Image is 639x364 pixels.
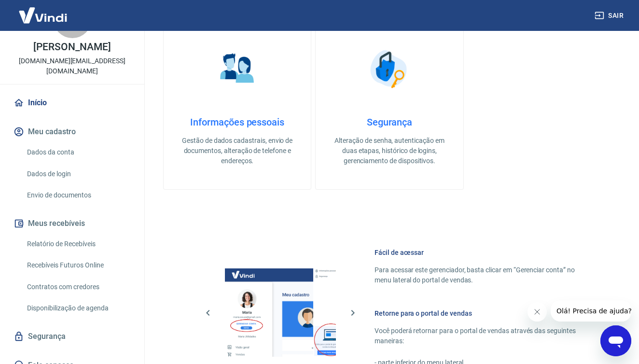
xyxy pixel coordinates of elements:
p: Alteração de senha, autenticação em duas etapas, histórico de logins, gerenciamento de dispositivos. [331,136,447,166]
h6: Retorne para o portal de vendas [375,308,593,318]
img: Imagem da dashboard mostrando o botão de gerenciar conta na sidebar no lado esquerdo [225,268,313,357]
button: Sair [593,7,627,25]
a: Disponibilização de agenda [23,298,133,318]
a: SegurançaSegurançaAlteração de senha, autenticação em duas etapas, histórico de logins, gerenciam... [315,21,463,190]
a: Relatório de Recebíveis [23,234,133,254]
img: Imagem da dashboard mostrando um botão para voltar ao gerenciamento de vendas da maquininha com o... [313,268,402,357]
h4: Segurança [331,116,447,128]
a: Dados de login [23,164,133,184]
p: Para acessar este gerenciador, basta clicar em “Gerenciar conta” no menu lateral do portal de ven... [375,265,593,285]
h4: Informações pessoais [179,116,295,128]
a: Informações pessoaisInformações pessoaisGestão de dados cadastrais, envio de documentos, alteraçã... [163,21,311,190]
iframe: Fechar mensagem [528,302,547,322]
a: Início [12,92,133,113]
img: Vindi [12,0,74,30]
button: Meu cadastro [12,121,133,142]
img: Segurança [365,45,414,93]
img: Informações pessoais [213,45,262,93]
iframe: Botão para abrir a janela de mensagens [600,325,631,356]
button: Meus recebíveis [12,213,133,234]
p: Gestão de dados cadastrais, envio de documentos, alteração de telefone e endereços. [179,136,295,166]
a: Envio de documentos [23,185,133,205]
a: Contratos com credores [23,277,133,297]
a: Dados da conta [23,142,133,162]
p: [DOMAIN_NAME][EMAIL_ADDRESS][DOMAIN_NAME] [8,56,137,76]
iframe: Mensagem da empresa [551,300,631,322]
span: Olá! Precisa de ajuda? [6,7,81,14]
p: [PERSON_NAME] [33,42,111,52]
p: Você poderá retornar para o portal de vendas através das seguintes maneiras: [375,326,593,346]
a: Recebíveis Futuros Online [23,255,133,275]
h6: Fácil de acessar [375,248,593,257]
a: Segurança [12,326,133,347]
